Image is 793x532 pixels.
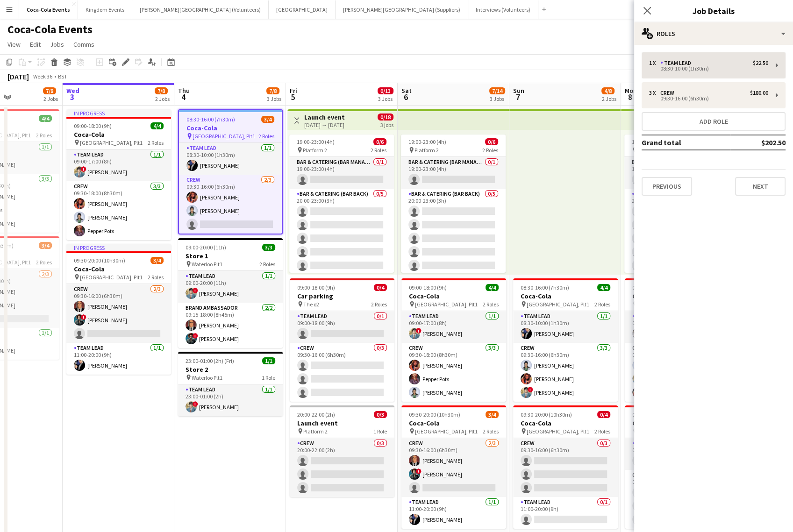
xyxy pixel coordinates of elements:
[288,92,297,102] span: 5
[527,428,589,435] span: [GEOGRAPHIC_DATA], Plt1
[66,284,171,343] app-card-role: Crew2/309:30-16:00 (6h30m)[PERSON_NAME]![PERSON_NAME]
[597,411,610,418] span: 0/4
[262,357,275,364] span: 1/1
[373,138,386,145] span: 0/6
[378,87,393,94] span: 0/13
[303,301,319,308] span: The o2
[513,438,618,497] app-card-role: Crew0/309:30-16:00 (6h30m)
[304,113,345,121] h3: Launch event
[486,284,499,291] span: 4/4
[642,135,730,150] td: Grand total
[512,92,524,102] span: 7
[401,292,506,300] h3: Coca-Cola
[409,411,460,418] span: 09:30-20:00 (10h30m)
[178,352,283,416] div: 23:00-01:00 (2h) (Fri)1/1Store 2 Waterloo Plt11 RoleTeam Lead1/123:00-01:00 (2h)![PERSON_NAME]
[179,143,282,175] app-card-role: Team Lead1/108:30-10:00 (1h30m)[PERSON_NAME]
[336,0,468,19] button: [PERSON_NAME][GEOGRAPHIC_DATA] (Suppliers)
[36,132,52,139] span: 2 Roles
[269,0,336,19] button: [GEOGRAPHIC_DATA]
[486,411,499,418] span: 3/4
[513,278,618,402] app-job-card: 08:30-16:00 (7h30m)4/4Coca-Cola [GEOGRAPHIC_DATA], Plt12 RolesTeam Lead1/108:30-10:00 (1h30m)[PER...
[186,116,235,123] span: 08:30-16:00 (7h30m)
[401,405,506,529] app-job-card: 09:30-20:00 (10h30m)3/4Coca-Cola [GEOGRAPHIC_DATA], Plt12 RolesCrew2/309:30-16:00 (6h30m)[PERSON_...
[528,387,533,392] span: !
[262,374,275,381] span: 1 Role
[482,147,498,154] span: 2 Roles
[401,438,506,497] app-card-role: Crew2/309:30-16:00 (6h30m)[PERSON_NAME]![PERSON_NAME]
[632,284,681,291] span: 08:30-16:00 (7h30m)
[132,0,269,19] button: [PERSON_NAME][GEOGRAPHIC_DATA] (Volunteers)
[625,343,729,402] app-card-role: Crew3/309:30-16:00 (6h30m)[PERSON_NAME]![PERSON_NAME][PERSON_NAME]
[259,261,275,268] span: 2 Roles
[155,87,168,94] span: 7/8
[409,284,447,291] span: 09:00-18:00 (9h)
[753,60,768,66] div: $22.50
[290,405,394,497] app-job-card: 20:00-22:00 (2h)0/3Launch event Platform 21 RoleCrew0/320:00-22:00 (2h)
[401,278,506,402] app-job-card: 09:00-18:00 (9h)4/4Coca-Cola [GEOGRAPHIC_DATA], Plt12 RolesTeam Lead1/109:00-17:00 (8h)![PERSON_N...
[750,90,768,96] div: $180.00
[625,438,729,470] app-card-role: Team Lead0/108:30-10:00 (1h30m)
[483,301,499,308] span: 2 Roles
[416,328,422,333] span: !
[660,60,695,66] div: Team Lead
[401,189,506,275] app-card-role: Bar & Catering (Bar Back)0/520:00-23:00 (3h)
[290,292,394,300] h3: Car parking
[408,138,446,145] span: 19:00-23:00 (4h)
[513,86,524,95] span: Sun
[297,411,335,418] span: 20:00-22:00 (2h)
[297,138,335,145] span: 19:00-23:00 (4h)
[415,301,478,308] span: [GEOGRAPHIC_DATA], Plt1
[625,405,729,529] app-job-card: 08:30-16:00 (7h30m)0/4Coca-Cola [GEOGRAPHIC_DATA], Plt12 RolesTeam Lead0/108:30-10:00 (1h30m) Cre...
[730,135,786,150] td: $202.50
[303,428,328,435] span: Platform 2
[289,157,394,189] app-card-role: Bar & Catering (Bar Manager)0/119:00-23:00 (4h)
[178,238,283,348] div: 09:00-20:00 (11h)3/3Store 1 Waterloo Plt12 RolesTeam Lead1/109:00-20:00 (11h)![PERSON_NAME]Brand ...
[7,22,93,36] h1: Coca-Cola Events
[193,333,198,339] span: !
[625,470,729,529] app-card-role: Crew0/309:30-16:00 (6h30m)
[634,5,793,17] h3: Job Details
[43,95,58,102] div: 2 Jobs
[660,90,678,96] div: Crew
[290,343,394,402] app-card-role: Crew0/309:30-16:00 (6h30m)
[267,95,281,102] div: 3 Jobs
[31,73,54,80] span: Week 36
[400,92,412,102] span: 6
[378,113,393,121] span: 0/18
[414,147,439,154] span: Platform 2
[513,405,618,529] div: 09:30-20:00 (10h30m)0/4Coca-Cola [GEOGRAPHIC_DATA], Plt12 RolesCrew0/309:30-16:00 (6h30m) Team Le...
[371,301,387,308] span: 2 Roles
[490,95,505,102] div: 3 Jobs
[416,468,422,474] span: !
[178,271,283,303] app-card-role: Team Lead1/109:00-20:00 (11h)![PERSON_NAME]
[625,419,729,427] h3: Coca-Cola
[513,497,618,529] app-card-role: Team Lead0/111:00-20:00 (9h)
[178,109,283,234] div: 08:30-16:00 (7h30m)3/4Coca-Cola [GEOGRAPHIC_DATA], Plt12 RolesTeam Lead1/108:30-10:00 (1h30m)[PER...
[66,149,171,181] app-card-role: Team Lead1/109:00-17:00 (8h)![PERSON_NAME]
[625,278,729,402] div: 08:30-16:00 (7h30m)4/4Coca-Cola [GEOGRAPHIC_DATA], Plt12 RolesTeam Lead1/108:30-10:00 (1h30m)[PER...
[297,284,335,291] span: 09:00-18:00 (9h)
[193,288,198,293] span: !
[401,343,506,402] app-card-role: Crew3/309:30-18:00 (8h30m)[PERSON_NAME]Pepper Pots[PERSON_NAME]
[178,365,283,374] h3: Store 2
[401,86,412,95] span: Sat
[290,86,297,95] span: Fri
[148,139,164,146] span: 2 Roles
[81,314,86,320] span: !
[303,147,327,154] span: Platform 2
[26,38,44,50] a: Edit
[66,86,79,95] span: Wed
[30,40,41,49] span: Edit
[649,90,660,96] div: 3 x
[266,87,279,94] span: 7/8
[401,497,506,529] app-card-role: Team Lead1/111:00-20:00 (9h)[PERSON_NAME]
[261,116,274,123] span: 3/4
[513,343,618,402] app-card-role: Crew3/309:30-16:00 (6h30m)[PERSON_NAME][PERSON_NAME]![PERSON_NAME]
[415,428,478,435] span: [GEOGRAPHIC_DATA], Plt1
[150,122,164,129] span: 4/4
[66,109,171,240] app-job-card: In progress09:00-18:00 (9h)4/4Coca-Cola [GEOGRAPHIC_DATA], Plt12 RolesTeam Lead1/109:00-17:00 (8h...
